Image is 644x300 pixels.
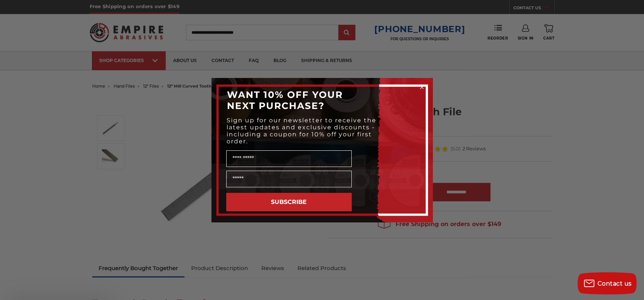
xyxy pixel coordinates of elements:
button: SUBSCRIBE [226,193,352,211]
span: Sign up for our newsletter to receive the latest updates and exclusive discounts - including a co... [227,117,376,145]
span: WANT 10% OFF YOUR NEXT PURCHASE? [227,89,343,111]
button: Close dialog [418,83,426,91]
input: Email [226,171,352,187]
button: Contact us [578,272,637,294]
span: Contact us [597,280,632,287]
